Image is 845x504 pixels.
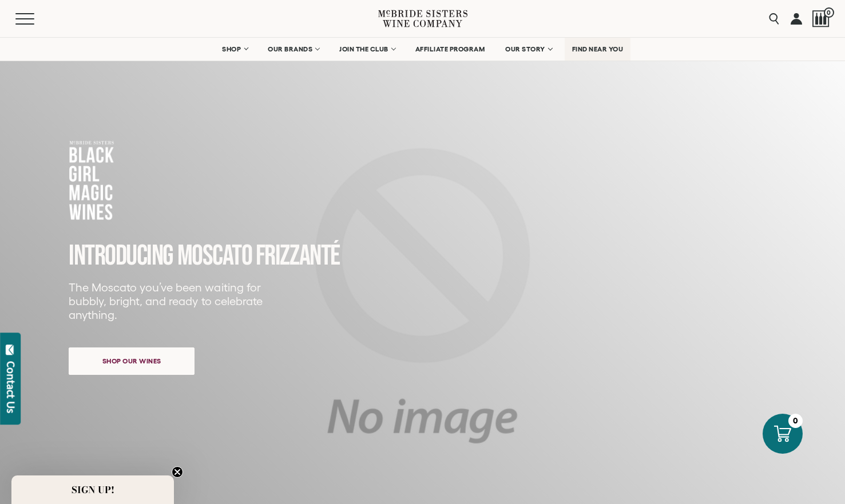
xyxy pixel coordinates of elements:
[5,361,17,413] div: Contact Us
[339,45,388,53] span: JOIN THE CLUB
[572,45,624,53] span: FIND NEAR YOU
[408,38,493,61] a: AFFILIATE PROGRAM
[69,347,195,375] a: Shop our wines
[215,38,255,61] a: SHOP
[256,239,340,273] span: FRIZZANTé
[82,350,181,372] span: Shop our wines
[565,38,631,61] a: FIND NEAR YOU
[11,475,174,504] div: SIGN UP!Close teaser
[824,7,834,18] span: 0
[505,45,545,53] span: OUR STORY
[498,38,559,61] a: OUR STORY
[177,239,252,273] span: MOSCATO
[268,45,312,53] span: OUR BRANDS
[15,13,57,25] button: Mobile Menu Trigger
[415,45,485,53] span: AFFILIATE PROGRAM
[69,239,173,273] span: INTRODUCING
[172,466,183,478] button: Close teaser
[788,414,803,428] div: 0
[72,483,114,497] span: SIGN UP!
[69,281,270,322] p: The Moscato you’ve been waiting for bubbly, bright, and ready to celebrate anything.
[222,45,241,53] span: SHOP
[260,38,326,61] a: OUR BRANDS
[332,38,402,61] a: JOIN THE CLUB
